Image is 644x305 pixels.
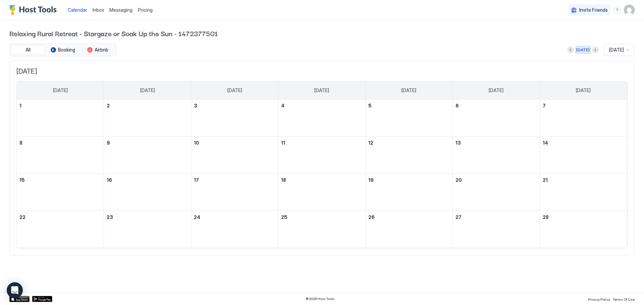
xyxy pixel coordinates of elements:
[278,99,365,112] a: February 4, 2026
[540,137,627,149] a: February 14, 2026
[17,211,104,248] td: February 22, 2026
[395,81,423,99] a: Thursday
[278,137,366,174] td: February 11, 2026
[624,5,635,15] div: User profile
[281,214,287,220] span: 25
[540,211,627,248] td: February 28, 2026
[540,137,627,174] td: February 14, 2026
[482,81,510,99] a: Friday
[368,140,373,146] span: 12
[588,295,610,302] a: Privacy Policy
[281,140,285,146] span: 11
[543,177,548,183] span: 21
[453,137,540,149] a: February 13, 2026
[19,103,21,108] span: 1
[109,7,132,13] span: Messaging
[278,211,366,248] td: February 25, 2026
[368,177,374,183] span: 19
[455,214,462,220] span: 27
[401,87,416,93] span: [DATE]
[109,6,132,13] a: Messaging
[46,81,74,99] a: Sunday
[93,7,104,13] span: Inbox
[95,47,108,53] span: Airbnb
[365,211,452,248] td: February 26, 2026
[452,137,540,174] td: February 13, 2026
[68,7,87,13] span: Calendar
[25,47,31,53] span: All
[281,103,284,108] span: 4
[191,211,278,223] a: February 24, 2026
[543,214,549,220] span: 28
[9,296,30,302] a: App Store
[46,45,79,55] button: Booking
[588,297,610,301] span: Privacy Policy
[191,211,278,248] td: February 24, 2026
[455,140,461,146] span: 13
[613,6,621,14] div: menu
[191,174,278,211] td: February 17, 2026
[365,174,452,211] td: February 19, 2026
[278,137,365,149] a: February 11, 2026
[11,45,45,55] button: All
[366,174,452,186] a: February 19, 2026
[567,47,574,53] button: Previous month
[194,103,197,108] span: 3
[104,211,191,248] td: February 23, 2026
[540,99,627,137] td: February 7, 2026
[104,174,191,186] a: February 16, 2026
[58,47,75,53] span: Booking
[17,137,104,174] td: February 8, 2026
[575,46,591,54] button: [DATE]
[489,87,503,93] span: [DATE]
[9,5,60,15] a: Host Tools Logo
[227,87,242,93] span: [DATE]
[453,99,540,112] a: February 6, 2026
[366,211,452,223] a: February 26, 2026
[543,103,546,108] span: 7
[281,177,286,183] span: 18
[455,103,459,108] span: 6
[191,99,278,137] td: February 3, 2026
[107,140,110,146] span: 9
[17,99,104,112] a: February 1, 2026
[366,137,452,149] a: February 12, 2026
[104,211,191,223] a: February 23, 2026
[613,295,635,302] a: Terms Of Use
[455,177,462,183] span: 20
[366,99,452,112] a: February 5, 2026
[191,174,278,186] a: February 17, 2026
[17,99,104,137] td: February 1, 2026
[104,137,191,174] td: February 9, 2026
[81,45,114,55] button: Airbnb
[278,174,365,186] a: February 18, 2026
[194,177,199,183] span: 17
[453,174,540,186] a: February 20, 2026
[365,137,452,174] td: February 12, 2026
[452,174,540,211] td: February 20, 2026
[540,174,627,186] a: February 21, 2026
[104,99,191,112] a: February 2, 2026
[278,99,366,137] td: February 4, 2026
[16,67,628,76] span: [DATE]
[368,103,372,108] span: 5
[107,214,113,220] span: 23
[191,137,278,174] td: February 10, 2026
[579,7,608,13] span: Invite Friends
[278,211,365,223] a: February 25, 2026
[540,99,627,112] a: February 7, 2026
[453,211,540,223] a: February 27, 2026
[306,297,335,301] span: © 2025 Host Tools
[104,174,191,211] td: February 16, 2026
[9,44,116,56] div: tab-group
[314,87,329,93] span: [DATE]
[17,174,104,186] a: February 15, 2026
[17,211,104,223] a: February 22, 2026
[32,296,52,302] a: Google Play Store
[53,87,68,93] span: [DATE]
[104,99,191,137] td: February 2, 2026
[191,137,278,149] a: February 10, 2026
